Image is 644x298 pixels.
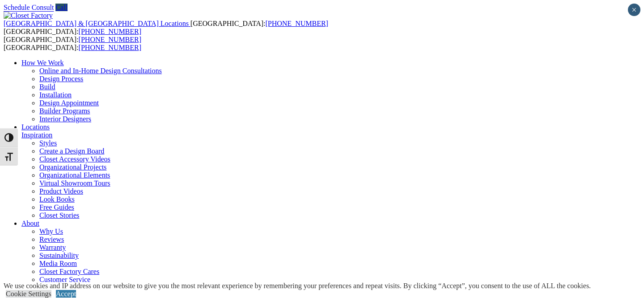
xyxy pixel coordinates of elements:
a: Warranty [39,244,66,251]
a: Closet Accessory Videos [39,155,110,163]
a: How We Work [21,59,64,66]
a: Accept [56,290,76,298]
a: [PHONE_NUMBER] [79,28,141,35]
span: [GEOGRAPHIC_DATA] & [GEOGRAPHIC_DATA] Locations [4,20,189,27]
a: Sustainability [39,252,79,259]
a: Schedule Consult [4,4,54,11]
a: [GEOGRAPHIC_DATA] & [GEOGRAPHIC_DATA] Locations [4,20,191,27]
a: Why Us [39,228,63,235]
a: Online and In-Home Design Consultations [39,67,162,74]
a: Organizational Projects [39,163,106,171]
a: Customer Service [39,276,90,283]
a: Reviews [39,236,64,243]
a: Installation [39,91,72,99]
a: [PHONE_NUMBER] [265,20,328,27]
img: Closet Factory [4,12,53,20]
span: [GEOGRAPHIC_DATA]: [GEOGRAPHIC_DATA]: [4,36,141,51]
a: Product Videos [39,187,83,195]
a: Create a Design Board [39,147,104,155]
a: Design Appointment [39,99,99,107]
a: Media Room [39,260,77,267]
a: Cookie Settings [6,290,51,298]
a: Call [55,4,68,11]
a: Interior Designers [39,115,91,123]
a: Inspiration [21,131,52,139]
a: Locations [21,123,50,131]
a: Look Books [39,195,75,203]
a: Design Process [39,75,83,83]
a: Closet Stories [39,211,79,219]
a: Organizational Elements [39,171,110,179]
a: Styles [39,139,57,147]
a: Builder Programs [39,107,90,115]
a: Closet Factory Cares [39,268,99,275]
a: About [21,219,39,227]
a: [PHONE_NUMBER] [79,36,141,43]
button: Close [628,4,640,16]
a: [PHONE_NUMBER] [79,44,141,51]
span: [GEOGRAPHIC_DATA]: [GEOGRAPHIC_DATA]: [4,20,328,35]
a: Build [39,83,55,91]
div: We use cookies and IP address on our website to give you the most relevant experience by remember... [4,282,591,290]
a: Virtual Showroom Tours [39,179,110,187]
a: Free Guides [39,203,74,211]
